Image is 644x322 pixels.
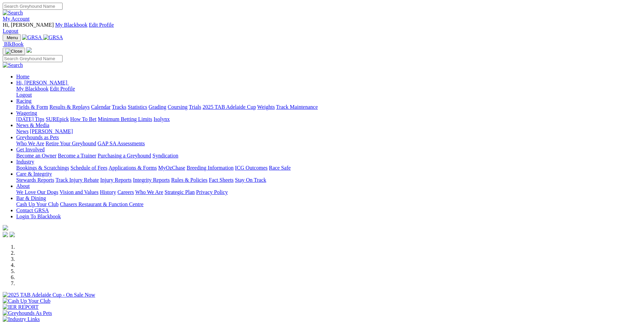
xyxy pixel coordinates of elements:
a: Get Involved [16,147,45,152]
a: Race Safe [269,165,290,171]
a: Minimum Betting Limits [98,116,152,122]
div: Hi, [PERSON_NAME] [16,86,641,98]
img: 2025 TAB Adelaide Cup - On Sale Now [3,292,95,298]
img: Search [3,62,23,68]
a: News [16,128,28,134]
a: Stewards Reports [16,177,54,183]
a: Breeding Information [187,165,234,171]
a: Vision and Values [59,189,98,195]
a: Isolynx [153,116,170,122]
a: Privacy Policy [196,189,228,195]
a: BlkBook [3,41,24,47]
a: Careers [117,189,134,195]
a: Home [16,74,29,79]
a: 2025 TAB Adelaide Cup [202,104,256,110]
a: Rules & Policies [171,177,208,183]
img: GRSA [22,34,42,41]
a: Results & Replays [49,104,90,110]
a: Care & Integrity [16,171,52,177]
a: Cash Up Your Club [16,201,58,207]
div: Industry [16,165,641,171]
a: Purchasing a Greyhound [98,153,151,158]
img: Greyhounds As Pets [3,310,52,316]
img: IER REPORT [3,304,39,310]
a: Edit Profile [89,22,114,28]
a: Industry [16,159,34,165]
img: logo-grsa-white.png [3,225,8,230]
a: Chasers Restaurant & Function Centre [60,201,143,207]
a: MyOzChase [158,165,185,171]
a: Integrity Reports [133,177,170,183]
a: My Blackbook [16,86,49,92]
a: Track Maintenance [276,104,318,110]
a: Edit Profile [50,86,75,92]
img: Close [5,49,22,54]
a: Logout [3,28,18,34]
a: Bar & Dining [16,195,46,201]
a: Become a Trainer [58,153,96,158]
span: Hi, [PERSON_NAME] [3,22,54,28]
img: twitter.svg [9,232,15,237]
a: Hi, [PERSON_NAME] [16,80,69,85]
a: We Love Our Dogs [16,189,58,195]
img: facebook.svg [3,232,8,237]
a: Tracks [112,104,126,110]
a: Schedule of Fees [70,165,107,171]
a: [DATE] Tips [16,116,44,122]
a: Applications & Forms [109,165,157,171]
a: Login To Blackbook [16,214,61,219]
input: Search [3,55,63,62]
img: logo-grsa-white.png [26,47,32,53]
div: Wagering [16,116,641,122]
a: Contact GRSA [16,207,49,213]
div: About [16,189,641,195]
a: Injury Reports [100,177,132,183]
div: Bar & Dining [16,201,641,207]
a: News & Media [16,122,49,128]
a: How To Bet [70,116,97,122]
a: Racing [16,98,31,104]
div: Racing [16,104,641,110]
a: My Account [3,16,30,22]
a: Who We Are [16,141,44,146]
a: Track Injury Rebate [55,177,99,183]
a: Logout [16,92,32,98]
span: Menu [7,35,18,40]
img: GRSA [43,34,63,41]
a: Retire Your Greyhound [46,141,96,146]
a: Strategic Plan [165,189,195,195]
a: Trials [189,104,201,110]
a: Statistics [128,104,147,110]
button: Toggle navigation [3,48,25,55]
input: Search [3,3,63,10]
a: About [16,183,30,189]
a: Fact Sheets [209,177,234,183]
div: Care & Integrity [16,177,641,183]
div: Get Involved [16,153,641,159]
a: Who We Are [135,189,163,195]
a: Grading [149,104,166,110]
a: Fields & Form [16,104,48,110]
a: Calendar [91,104,111,110]
span: BlkBook [4,41,24,47]
div: My Account [3,22,641,34]
a: Stay On Track [235,177,266,183]
a: Bookings & Scratchings [16,165,69,171]
span: Hi, [PERSON_NAME] [16,80,67,85]
a: Wagering [16,110,37,116]
div: News & Media [16,128,641,134]
button: Toggle navigation [3,34,21,41]
a: ICG Outcomes [235,165,267,171]
div: Greyhounds as Pets [16,141,641,147]
a: Weights [257,104,275,110]
a: GAP SA Assessments [98,141,145,146]
a: History [100,189,116,195]
a: Coursing [168,104,188,110]
a: My Blackbook [55,22,88,28]
a: Greyhounds as Pets [16,134,59,140]
a: [PERSON_NAME] [30,128,73,134]
a: Become an Owner [16,153,56,158]
img: Cash Up Your Club [3,298,50,304]
a: Syndication [152,153,178,158]
img: Search [3,10,23,16]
